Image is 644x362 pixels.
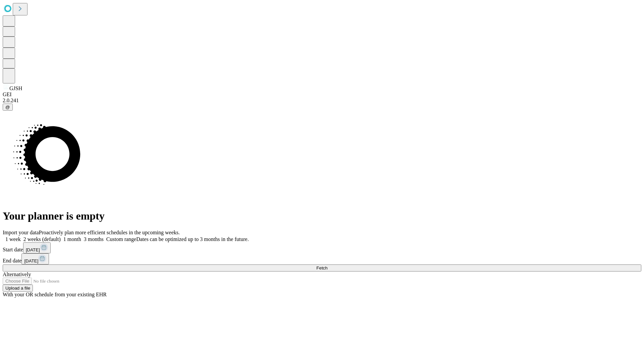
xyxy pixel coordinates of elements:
span: Proactively plan more efficient schedules in the upcoming weeks. [39,230,180,235]
span: Custom range [106,236,136,242]
span: 1 week [5,236,21,242]
button: [DATE] [23,242,51,253]
span: GJSH [9,85,22,91]
span: Alternatively [3,271,31,277]
div: End date [3,253,641,264]
div: 2.0.241 [3,98,641,104]
div: Start date [3,242,641,253]
span: Dates can be optimized up to 3 months in the future. [136,236,249,242]
button: Upload a file [3,285,33,292]
button: @ [3,104,13,111]
button: [DATE] [21,253,49,264]
h1: Your planner is empty [3,210,641,222]
span: 1 month [63,236,81,242]
button: Fetch [3,264,641,271]
span: [DATE] [26,247,40,252]
span: Import your data [3,230,39,235]
span: With your OR schedule from your existing EHR [3,292,107,297]
span: 3 months [84,236,104,242]
span: Fetch [316,265,327,270]
span: 2 weeks (default) [23,236,61,242]
span: @ [5,105,10,110]
div: GEI [3,92,641,98]
span: [DATE] [24,258,38,263]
